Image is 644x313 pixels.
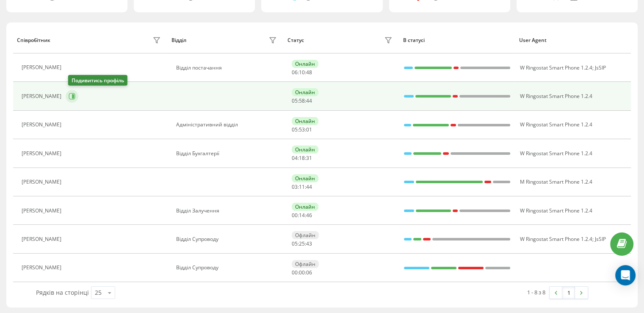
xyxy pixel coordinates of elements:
div: [PERSON_NAME] [22,208,64,214]
div: : : [292,155,312,161]
div: : : [292,270,312,276]
div: [PERSON_NAME] [22,236,64,242]
div: Відділ Супроводу [176,236,279,242]
span: 01 [306,126,312,133]
div: Відділ Супроводу [176,265,279,271]
div: [PERSON_NAME] [22,265,64,271]
span: 43 [306,240,312,247]
span: 05 [292,126,298,133]
div: Онлайн [292,88,318,96]
div: Офлайн [292,260,319,268]
span: 11 [299,183,305,190]
span: 10 [299,69,305,76]
span: Рядків на сторінці [36,288,89,296]
div: Подивитись профіль [68,75,127,86]
span: 00 [292,269,298,276]
div: Відділ Залучення [176,208,279,214]
span: 05 [292,240,298,247]
div: : : [292,241,312,247]
div: 25 [95,288,102,297]
div: Співробітник [17,37,50,43]
div: Відділ [171,37,186,43]
div: Відділ Бухгалтерії [176,151,279,156]
div: : : [292,70,312,75]
span: 44 [306,97,312,104]
span: 53 [299,126,305,133]
span: M Ringostat Smart Phone 1.2.4 [520,178,592,185]
div: [PERSON_NAME] [22,151,64,156]
div: [PERSON_NAME] [22,93,64,99]
div: Статус [287,37,304,43]
span: 58 [299,97,305,104]
span: 44 [306,183,312,190]
span: 31 [306,154,312,162]
span: 00 [292,212,298,219]
div: : : [292,98,312,104]
div: Онлайн [292,174,318,182]
span: 25 [299,240,305,247]
span: W Ringostat Smart Phone 1.2.4 [520,235,592,243]
div: User Agent [519,37,627,43]
span: 18 [299,154,305,162]
span: W Ringostat Smart Phone 1.2.4 [520,92,592,100]
span: JsSIP [594,235,605,243]
span: W Ringostat Smart Phone 1.2.4 [520,150,592,157]
div: Офлайн [292,231,319,239]
span: 04 [292,154,298,162]
div: [PERSON_NAME] [22,179,64,185]
a: 1 [562,287,575,299]
span: W Ringostat Smart Phone 1.2.4 [520,207,592,214]
span: 05 [292,97,298,104]
div: : : [292,184,312,190]
div: В статусі [403,37,511,43]
div: Онлайн [292,145,318,154]
div: Онлайн [292,203,318,211]
span: 14 [299,212,305,219]
div: 1 - 8 з 8 [527,288,545,296]
span: 46 [306,212,312,219]
span: 00 [299,269,305,276]
span: JsSIP [594,64,605,71]
div: Онлайн [292,60,318,68]
span: W Ringostat Smart Phone 1.2.4 [520,121,592,128]
span: 06 [306,269,312,276]
span: W Ringostat Smart Phone 1.2.4 [520,64,592,71]
div: [PERSON_NAME] [22,122,64,128]
div: : : [292,212,312,218]
div: Онлайн [292,117,318,125]
span: 03 [292,183,298,190]
div: Адміністративний відділ [176,122,279,128]
div: Open Intercom Messenger [615,265,636,285]
span: 06 [292,69,298,76]
div: [PERSON_NAME] [22,64,64,70]
span: 48 [306,69,312,76]
div: : : [292,127,312,133]
div: Відділ постачання [176,65,279,71]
